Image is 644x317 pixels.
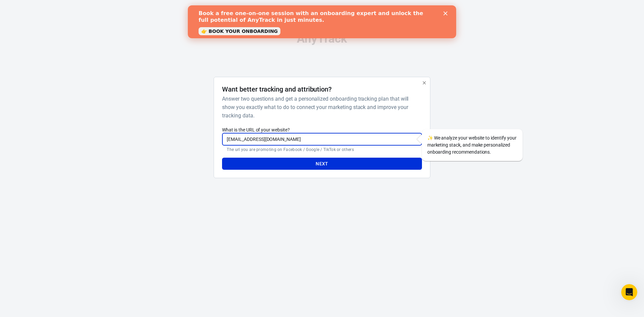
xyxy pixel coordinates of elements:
div: Close [256,6,262,10]
label: What is the URL of your website? [222,126,422,133]
iframe: Intercom live chat banner [188,5,456,38]
span: sparkles [427,135,433,141]
iframe: Intercom live chat [621,284,637,300]
h4: Want better tracking and attribution? [222,85,332,93]
h6: Answer two questions and get a personalized onboarding tracking plan that will show you exactly w... [222,95,419,120]
button: Next [222,158,422,170]
input: https://yourwebsite.com/landing-page [222,133,422,146]
div: AnyTrack [154,33,490,45]
div: We analyze your website to identify your marketing stack, and make personalized onboarding recomm... [422,129,523,161]
p: The url you are promoting on Facebook / Google / TikTok or others [227,147,417,152]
